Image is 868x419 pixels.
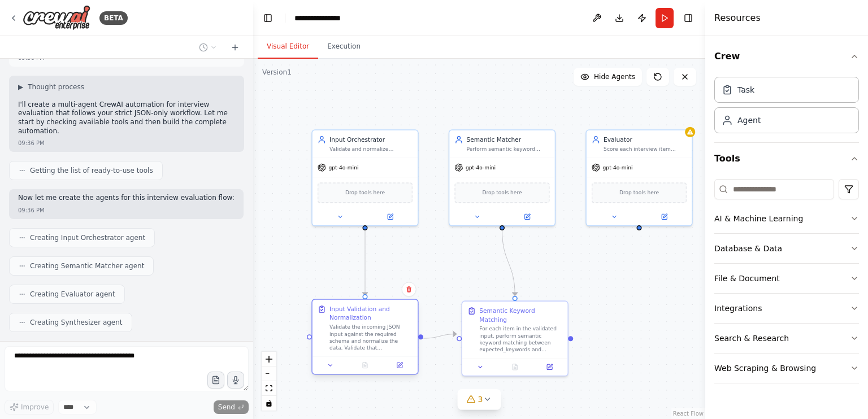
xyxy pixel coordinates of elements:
[18,139,45,147] div: 09:36 PM
[18,82,84,91] button: ▶Thought process
[5,400,54,414] button: Improve
[714,234,859,263] button: Database & Data
[714,294,859,323] button: Integrations
[482,189,522,197] span: Drop tools here
[99,11,128,25] div: BETA
[30,318,123,327] span: Creating Synthesizer agent
[329,146,413,152] div: Validate and normalize incoming JSON input for downstream agents, ensuring all required fields ar...
[311,129,418,226] div: Input OrchestratorValidate and normalize incoming JSON input for downstream agents, ensuring all ...
[366,212,414,222] button: Open in side panel
[737,115,761,126] div: Agent
[714,143,859,174] button: Tools
[585,129,692,226] div: EvaluatorScore each interview item based on technical accuracy, completeness, and clarity using d...
[18,101,235,136] p: I'll create a multi-agent CrewAI automation for interview evaluation that follows your strict JSO...
[619,189,659,197] span: Drop tools here
[479,307,562,324] div: Semantic Keyword Matching
[714,264,859,293] button: File & Document
[461,300,568,376] div: Semantic Keyword MatchingFor each item in the validated input, perform semantic keyword matching ...
[467,146,550,152] div: Perform semantic keyword matching against user responses, identifying matched and missing keyword...
[423,330,457,343] g: Edge from 734541f2-a0f2-4ad2-a188-ce4944f6635c to a4f87655-ada2-45d7-9e82-dc313818f872
[385,360,414,370] button: Open in side panel
[329,164,359,171] span: gpt-4o-mini
[28,82,84,91] span: Thought process
[714,204,859,233] button: AI & Machine Learning
[714,11,761,25] h4: Resources
[594,72,635,81] span: Hide Agents
[535,362,564,372] button: Open in side panel
[503,212,552,222] button: Open in side panel
[714,174,859,392] div: Tools
[21,403,49,412] span: Improve
[498,230,519,296] g: Edge from 24b547f7-c88d-43b3-a724-30c5da41b99e to a4f87655-ada2-45d7-9e82-dc313818f872
[329,305,413,322] div: Input Validation and Normalization
[574,68,642,86] button: Hide Agents
[347,360,383,370] button: No output available
[737,84,754,95] div: Task
[497,362,533,372] button: No output available
[262,68,292,77] div: Version 1
[30,261,144,270] span: Creating Semantic Matcher agent
[18,82,23,91] span: ▶
[329,136,413,144] div: Input Orchestrator
[262,381,276,396] button: fit view
[479,325,562,353] div: For each item in the validated input, perform semantic keyword matching between expected_keywords...
[345,189,385,197] span: Drop tools here
[258,35,318,59] button: Visual Editor
[214,400,249,414] button: Send
[218,403,235,412] span: Send
[714,213,803,224] div: AI & Machine Learning
[262,396,276,411] button: toggle interactivity
[673,411,704,417] a: React Flow attribution
[30,233,145,242] span: Creating Input Orchestrator agent
[714,243,782,254] div: Database & Data
[640,212,689,222] button: Open in side panel
[260,10,276,26] button: Hide left sidebar
[714,273,780,284] div: File & Document
[714,333,789,344] div: Search & Research
[294,12,351,24] nav: breadcrumb
[311,300,418,376] div: Input Validation and NormalizationValidate the incoming JSON input against the required schema an...
[714,324,859,353] button: Search & Research
[262,366,276,381] button: zoom out
[714,363,816,374] div: Web Scraping & Browsing
[262,352,276,366] button: zoom in
[318,35,370,59] button: Execution
[478,394,483,405] span: 3
[604,136,687,144] div: Evaluator
[714,41,859,72] button: Crew
[467,136,550,144] div: Semantic Matcher
[714,353,859,383] button: Web Scraping & Browsing
[30,290,115,299] span: Creating Evaluator agent
[194,41,222,54] button: Switch to previous chat
[466,164,496,171] span: gpt-4o-mini
[361,230,369,296] g: Edge from ec4a1aae-e28e-4014-bde6-692e0adf3eca to 734541f2-a0f2-4ad2-a188-ce4944f6635c
[604,146,687,152] div: Score each interview item based on technical accuracy, completeness, and clarity using difficulty...
[226,41,244,54] button: Start a new chat
[30,166,153,175] span: Getting the list of ready-to-use tools
[227,372,244,389] button: Click to speak your automation idea
[262,352,276,411] div: React Flow controls
[458,389,501,410] button: 3
[714,72,859,142] div: Crew
[714,303,762,314] div: Integrations
[402,282,416,296] button: Delete node
[329,324,413,351] div: Validate the incoming JSON input against the required schema and normalize the data. Validate tha...
[603,164,633,171] span: gpt-4o-mini
[23,5,90,30] img: Logo
[449,129,555,226] div: Semantic MatcherPerform semantic keyword matching against user responses, identifying matched and...
[680,10,696,26] button: Hide right sidebar
[18,206,45,215] div: 09:36 PM
[207,372,224,389] button: Upload files
[18,194,235,203] p: Now let me create the agents for this interview evaluation flow:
